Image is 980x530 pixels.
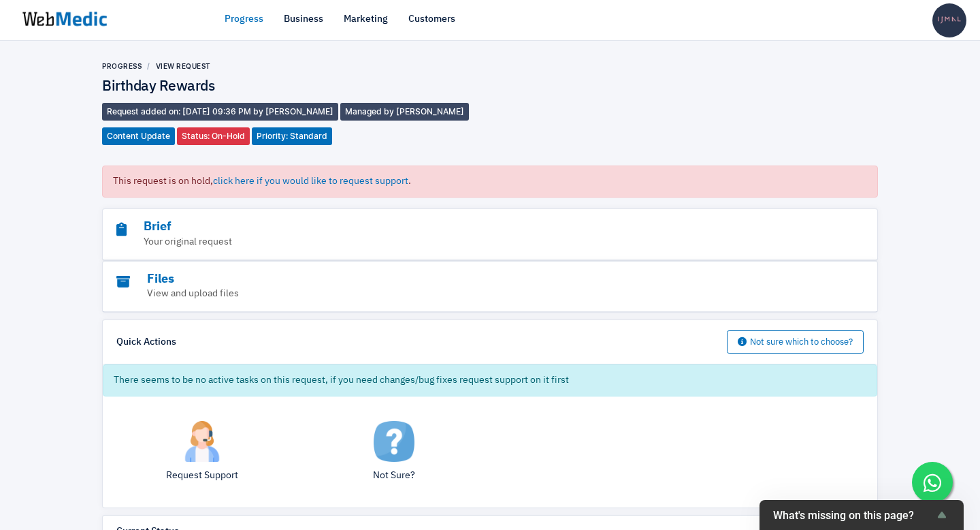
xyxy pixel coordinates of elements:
[116,219,789,235] h3: Brief
[408,12,455,27] a: Customers
[374,421,414,462] img: not-sure.png
[340,103,469,121] span: Managed by [PERSON_NAME]
[102,62,142,70] a: Progress
[182,421,223,462] img: support.png
[103,364,877,396] div: There seems to be no active tasks on this request, if you need changes/bug fixes request support ...
[252,127,332,145] span: Priority: Standard
[773,509,934,522] span: What's missing on this page?
[116,469,288,483] p: Request Support
[727,330,864,354] button: Not sure which to choose?
[102,166,878,198] div: This request is on hold, .
[116,272,789,287] h3: Files
[116,337,176,349] h6: Quick Actions
[102,103,338,121] span: Request added on: [DATE] 09:36 PM by [PERSON_NAME]
[225,12,263,27] a: Progress
[102,78,490,96] h4: Birthday Rewards
[344,12,388,27] a: Marketing
[116,287,789,301] p: View and upload files
[308,469,480,483] p: Not Sure?
[102,127,175,145] span: Content Update
[284,12,323,27] a: Business
[116,235,789,249] p: Your original request
[177,127,250,145] span: Status: On-Hold
[156,62,211,70] a: View Request
[213,176,408,186] span: click here if you would like to request support
[102,61,490,72] nav: breadcrumb
[773,507,950,523] button: Show survey - What's missing on this page?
